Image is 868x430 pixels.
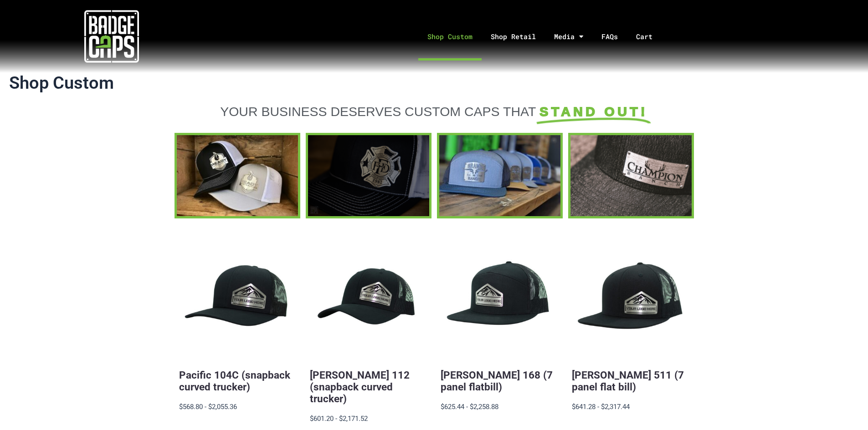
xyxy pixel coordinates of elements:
[572,241,689,358] button: BadgeCaps - Richardson 511
[310,369,410,405] a: [PERSON_NAME] 112 (snapback curved trucker)
[627,13,673,61] a: Cart
[179,369,290,393] a: Pacific 104C (snapback curved trucker)
[572,369,684,393] a: [PERSON_NAME] 511 (7 panel flat bill)
[572,403,630,411] span: $641.28 - $2,317.44
[592,13,627,61] a: FAQs
[418,13,482,61] a: Shop Custom
[223,13,868,61] nav: Menu
[179,104,689,119] a: YOUR BUSINESS DESERVES CUSTOM CAPS THAT STAND OUT!
[441,241,558,358] button: BadgeCaps - Richardson 168
[822,386,868,430] iframe: Chat Widget
[220,104,536,119] span: YOUR BUSINESS DESERVES CUSTOM CAPS THAT
[310,415,368,423] span: $601.20 - $2,171.52
[310,241,427,358] button: BadgeCaps - Richardson 112
[441,403,498,411] span: $625.44 - $2,258.88
[482,13,545,61] a: Shop Retail
[545,13,592,61] a: Media
[306,133,431,218] a: FFD BadgeCaps Fire Department Custom unique apparel
[179,403,237,411] span: $568.80 - $2,055.36
[441,369,553,393] a: [PERSON_NAME] 168 (7 panel flatbill)
[84,9,139,64] img: badgecaps white logo with green acccent
[9,73,859,94] h1: Shop Custom
[179,241,296,358] button: BadgeCaps - Pacific 104C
